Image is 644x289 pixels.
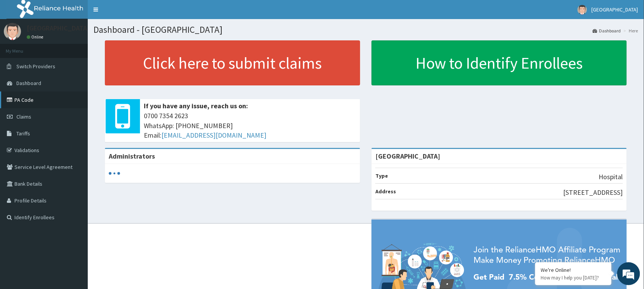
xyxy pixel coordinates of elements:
[109,152,155,161] b: Administrators
[578,5,587,14] img: User Image
[16,80,41,87] span: Dashboard
[375,188,396,195] b: Address
[593,27,621,34] a: Dashboard
[144,111,356,140] span: 0700 7354 2623 WhatsApp: [PHONE_NUMBER] Email:
[375,172,388,179] b: Type
[375,152,441,161] strong: [GEOGRAPHIC_DATA]
[161,131,266,140] a: [EMAIL_ADDRESS][DOMAIN_NAME]
[27,25,90,32] p: [GEOGRAPHIC_DATA]
[27,34,45,40] a: Online
[16,130,30,137] span: Tariffs
[109,168,120,179] svg: audio-loading
[541,275,606,281] p: How may I help you today?
[592,6,638,13] span: [GEOGRAPHIC_DATA]
[16,113,31,120] span: Claims
[16,63,55,70] span: Switch Providers
[622,27,638,34] li: Here
[563,188,623,197] p: [STREET_ADDRESS]
[372,40,627,85] a: How to Identify Enrollees
[105,40,360,85] a: Click here to submit claims
[93,25,638,35] h1: Dashboard - [GEOGRAPHIC_DATA]
[541,267,606,273] div: We're Online!
[599,172,623,182] p: Hospital
[4,23,21,40] img: User Image
[144,101,248,110] b: If you have any issue, reach us on:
